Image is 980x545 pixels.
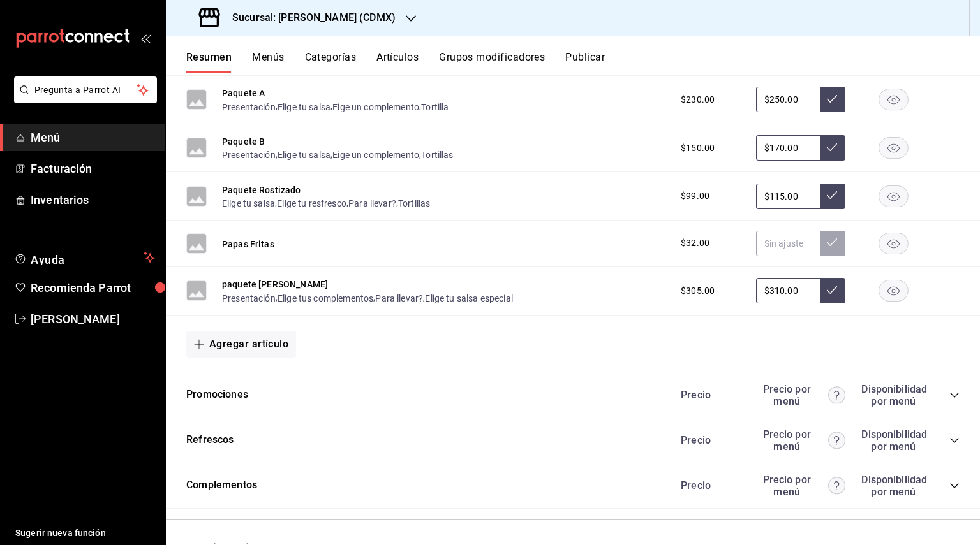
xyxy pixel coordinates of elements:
div: , , , [222,148,454,161]
button: Para llevar? [348,197,396,210]
button: Elige tu salsa [278,149,330,161]
button: Eige un complemento [332,149,419,161]
button: collapse-category-row [949,435,960,446]
span: $305.00 [681,284,715,298]
input: Sin ajuste [756,135,820,161]
span: $99.00 [681,189,709,203]
button: Agregar artículo [186,331,296,358]
button: Resumen [186,51,232,73]
button: collapse-category-row [949,390,960,400]
h3: Sucursal: [PERSON_NAME] (CDMX) [222,10,396,25]
div: , , , [222,291,513,304]
div: Disponibilidad por menú [861,474,925,498]
span: Ayuda [31,250,138,265]
button: Elige tu resfresco [277,197,346,210]
button: Tortillas [421,149,453,161]
span: Pregunta a Parrot AI [34,84,137,97]
span: Recomienda Parrot [31,279,155,296]
span: Sugerir nueva función [15,527,155,540]
a: Pregunta a Parrot AI [9,92,157,106]
div: , , , [222,196,430,210]
div: navigation tabs [186,51,980,73]
button: Presentación [222,292,276,305]
button: Menús [252,51,284,73]
button: Elige tus complementos [278,292,373,305]
span: $150.00 [681,142,715,155]
button: paquete [PERSON_NAME] [222,278,328,291]
input: Sin ajuste [756,87,820,112]
span: Facturación [31,160,155,177]
button: Refrescos [186,433,234,447]
input: Sin ajuste [756,231,820,256]
button: open_drawer_menu [140,33,151,43]
button: Tortillas [398,197,430,210]
span: Inventarios [31,191,155,208]
button: collapse-category-row [949,481,960,491]
button: Pregunta a Parrot AI [14,76,157,103]
div: Disponibilidad por menú [861,383,925,407]
button: Complementos [186,478,257,493]
button: Categorías [305,51,357,73]
input: Sin ajuste [756,184,820,209]
div: Precio por menú [756,428,845,453]
button: Presentación [222,101,276,113]
button: Promociones [186,388,248,402]
button: Paquete Rostizado [222,184,301,196]
button: Elige tu salsa [222,197,275,210]
button: Artículos [376,51,419,73]
button: Eige un complemento [332,101,419,113]
span: $230.00 [681,93,715,106]
input: Sin ajuste [756,278,820,303]
div: Precio [668,389,750,401]
div: , , , [222,99,449,113]
div: Precio [668,479,750,491]
span: [PERSON_NAME] [31,310,155,328]
button: Tortilla [421,101,449,113]
button: Papas Fritas [222,238,274,251]
div: Precio [668,434,750,446]
button: Elige tu salsa [278,101,330,113]
button: Para llevar? [375,292,423,305]
button: Publicar [565,51,605,73]
button: Grupos modificadores [439,51,545,73]
button: Paquete A [222,87,265,99]
button: Paquete B [222,135,265,148]
div: Precio por menú [756,383,845,407]
span: Menú [31,129,155,146]
button: Presentación [222,149,276,161]
button: Elige tu salsa especial [425,292,512,305]
span: $32.00 [681,236,709,250]
div: Disponibilidad por menú [861,428,925,453]
div: Precio por menú [756,474,845,498]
